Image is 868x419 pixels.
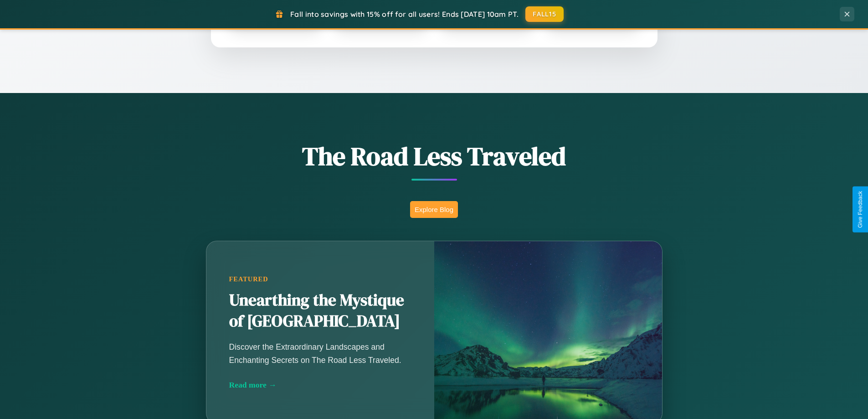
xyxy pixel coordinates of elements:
div: Featured [229,275,411,283]
button: FALL15 [525,6,564,22]
span: Fall into savings with 15% off for all users! Ends [DATE] 10am PT. [290,10,519,19]
div: Give Feedback [857,191,863,228]
div: Read more → [229,380,411,390]
h2: Unearthing the Mystique of [GEOGRAPHIC_DATA] [229,290,411,332]
p: Discover the Extraordinary Landscapes and Enchanting Secrets on The Road Less Traveled. [229,341,411,366]
button: Explore Blog [410,201,458,218]
h1: The Road Less Traveled [161,139,708,174]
